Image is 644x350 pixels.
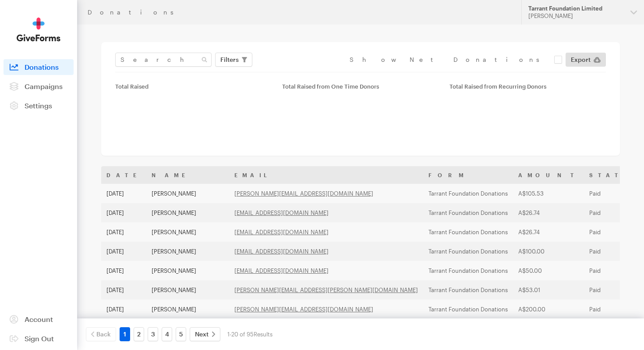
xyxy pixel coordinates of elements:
td: [PERSON_NAME] [146,242,229,261]
a: 5 [176,327,186,341]
a: 3 [148,327,158,341]
td: A$200.00 [513,300,584,319]
td: [PERSON_NAME] [146,203,229,222]
span: Settings [25,101,52,110]
td: [PERSON_NAME] [146,300,229,319]
a: [EMAIL_ADDRESS][DOMAIN_NAME] [234,229,329,236]
a: Sign Out [4,331,74,346]
td: Tarrant Foundation Donations [423,222,513,242]
span: Next [195,329,209,339]
td: [DATE] [101,280,146,300]
td: [PERSON_NAME] [146,261,229,280]
div: [PERSON_NAME] [528,12,623,20]
td: A$26.74 [513,222,584,242]
th: Email [229,166,423,184]
td: [PERSON_NAME] [146,222,229,242]
a: 4 [162,327,172,341]
a: [EMAIL_ADDRESS][DOMAIN_NAME] [234,248,329,255]
td: Tarrant Foundation Donations [423,261,513,280]
a: Export [566,53,606,67]
a: 2 [134,327,144,341]
span: Filters [220,54,239,65]
td: Tarrant Foundation Donations [423,203,513,222]
a: [EMAIL_ADDRESS][DOMAIN_NAME] [234,267,329,274]
th: Amount [513,166,584,184]
td: [DATE] [101,222,146,242]
a: [EMAIL_ADDRESS][DOMAIN_NAME] [234,209,329,216]
span: Account [25,315,53,323]
td: Tarrant Foundation Donations [423,300,513,319]
td: [DATE] [101,300,146,319]
span: Campaigns [25,82,63,90]
td: A$26.74 [513,203,584,222]
a: Donations [4,59,74,75]
th: Date [101,166,146,184]
a: [PERSON_NAME][EMAIL_ADDRESS][DOMAIN_NAME] [234,190,373,197]
td: [PERSON_NAME] [146,184,229,203]
td: Tarrant Foundation Donations [423,184,513,203]
input: Search Name & Email [115,53,212,67]
td: A$105.53 [513,184,584,203]
td: A$53.01 [513,280,584,300]
td: [DATE] [101,261,146,280]
td: [PERSON_NAME] [146,280,229,300]
img: GiveForms [17,18,60,42]
a: Next [190,327,220,341]
a: Campaigns [4,79,74,94]
span: Results [254,331,272,338]
div: Total Raised from One Time Donors [282,83,439,90]
td: [DATE] [101,203,146,222]
td: A$50.00 [513,261,584,280]
th: Form [423,166,513,184]
div: 1-20 of 95 [227,327,272,341]
span: Donations [25,63,59,71]
div: Total Raised [115,83,272,90]
td: [DATE] [101,242,146,261]
div: Tarrant Foundation Limited [528,5,623,12]
td: A$100.00 [513,242,584,261]
button: Filters [215,53,252,67]
a: [PERSON_NAME][EMAIL_ADDRESS][PERSON_NAME][DOMAIN_NAME] [234,286,418,293]
td: Tarrant Foundation Donations [423,242,513,261]
a: [PERSON_NAME][EMAIL_ADDRESS][DOMAIN_NAME] [234,306,373,313]
td: Tarrant Foundation Donations [423,280,513,300]
th: Name [146,166,229,184]
span: Sign Out [25,334,54,343]
div: Total Raised from Recurring Donors [449,83,606,90]
a: Settings [4,98,74,114]
span: Export [571,54,591,65]
a: Account [4,311,74,327]
td: [DATE] [101,184,146,203]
